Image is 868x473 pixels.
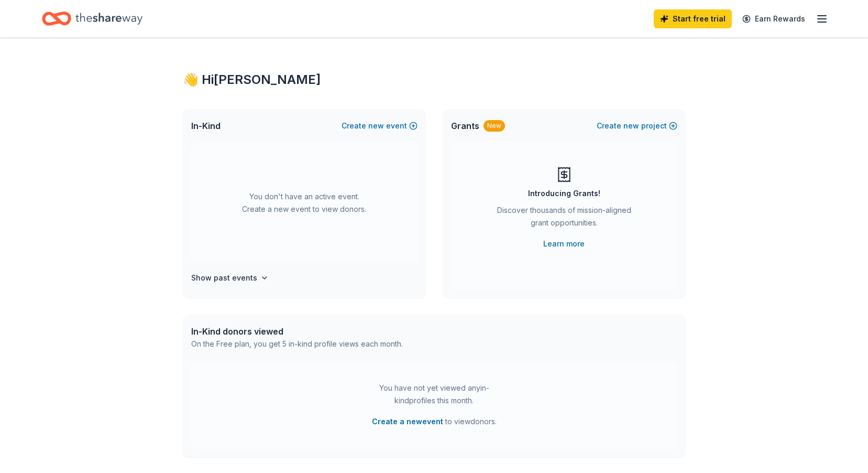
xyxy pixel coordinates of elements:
[368,120,384,132] span: new
[654,9,732,28] a: Start free trial
[451,120,479,132] span: Grants
[484,120,505,132] div: New
[369,382,500,407] div: You have not yet viewed any in-kind profiles this month.
[493,204,635,233] div: Discover thousands of mission-aligned grant opportunities.
[372,415,443,428] button: Create a newevent
[191,143,417,263] div: You don't have an active event. Create a new event to view donors.
[191,338,403,350] div: On the Free plan, you get 5 in-kind profile views each month.
[342,120,417,132] button: Createnewevent
[191,325,403,338] div: In-Kind donors viewed
[191,272,257,284] h4: Show past events
[42,6,142,31] a: Home
[597,120,677,132] button: Createnewproject
[543,238,585,250] a: Learn more
[183,71,686,88] div: 👋 Hi [PERSON_NAME]
[372,415,497,428] span: to view donors .
[623,120,639,132] span: new
[191,120,221,132] span: In-Kind
[191,272,269,284] button: Show past events
[736,9,811,28] a: Earn Rewards
[528,187,600,200] div: Introducing Grants!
